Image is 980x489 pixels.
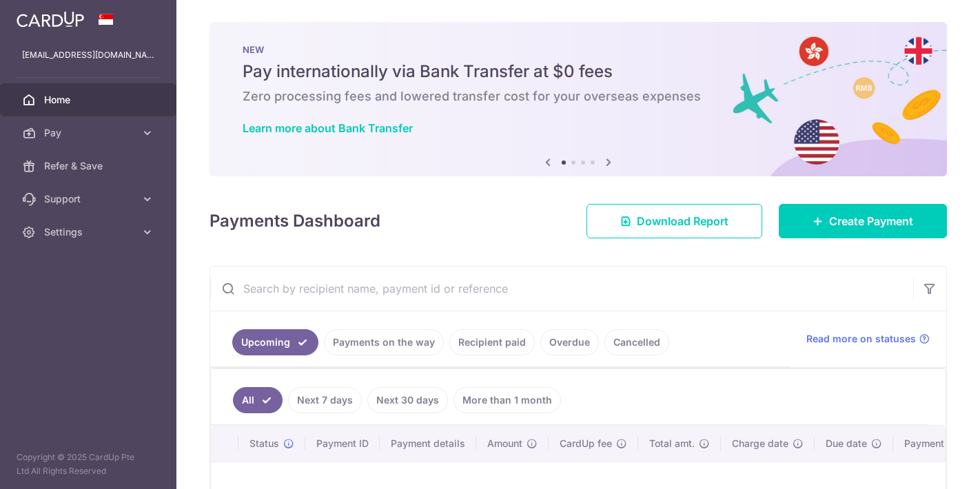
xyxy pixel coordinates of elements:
span: Amount [487,437,522,450]
span: Download Report [637,213,728,229]
span: Pay [44,126,135,140]
th: Payment details [380,426,476,461]
span: Home [44,93,135,107]
p: NEW [243,44,914,55]
span: CardUp fee [560,437,612,450]
a: Create Payment [779,204,947,238]
span: Settings [44,225,135,239]
a: Overdue [540,329,599,355]
span: Support [44,192,135,206]
th: Payment ID [305,426,380,461]
span: Total amt. [649,437,695,450]
a: All [233,387,283,413]
span: Due date [826,437,867,450]
span: Status [249,437,279,450]
a: Cancelled [604,329,669,355]
img: CardUp [17,11,84,28]
iframe: Opens a widget where you can find more information [892,448,966,482]
img: Bank transfer banner [210,22,947,176]
h5: Pay internationally via Bank Transfer at $0 fees [243,61,914,83]
a: Download Report [586,204,762,238]
a: Recipient paid [449,329,535,355]
a: Read more on statuses [806,332,930,346]
h4: Payments Dashboard [210,209,380,233]
a: Upcoming [232,329,318,355]
a: More than 1 month [453,387,561,413]
span: Create Payment [829,213,913,229]
p: [EMAIL_ADDRESS][DOMAIN_NAME] [22,48,154,62]
a: Next 7 days [288,387,362,413]
h6: Zero processing fees and lowered transfer cost for your overseas expenses [243,88,914,105]
span: Charge date [732,437,788,450]
a: Next 30 days [367,387,448,413]
a: Learn more about Bank Transfer [243,121,413,135]
span: Refer & Save [44,159,135,173]
span: Read more on statuses [806,332,916,346]
a: Payments on the way [324,329,444,355]
input: Search by recipient name, payment id or reference [210,267,913,311]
